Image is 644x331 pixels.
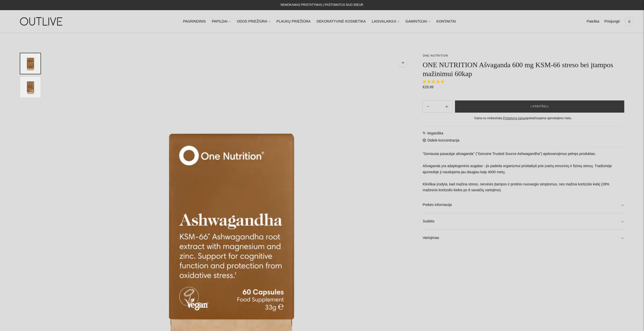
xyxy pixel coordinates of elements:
a: GAMINTOJAI [405,16,430,27]
p: "Geriausia pasaulyje ašvaganda" ("Genuine Trusted Source Ashwagandha") apdovanojimus pelnęs produ... [423,151,624,194]
a: Pristatymo kaina [503,116,526,120]
button: Subtract product quantity [441,100,452,113]
a: Prekės informacija [423,197,624,213]
a: PAPILDAI [212,16,231,27]
img: OUTLIVE [10,13,73,30]
div: Veganiška Didelė koncentracija [423,126,624,246]
span: €29,99 [423,85,433,89]
span: 5.00 stars [423,80,445,84]
a: Paieška [587,16,599,27]
a: ODOS PRIEŽIŪRA [237,16,271,27]
a: PAGRINDINIS [183,16,206,27]
a: KONTAKTAI [437,16,456,27]
div: Kaina su mokesčiais. apskaičiuojama apmokėjimo metu. [423,116,624,121]
a: DEKORATYVINĖ KOSMETIKA [317,16,366,27]
a: LAISVALAIKIUI [372,16,399,27]
a: Vartojimas [423,230,624,246]
a: Prisijungti [604,16,620,27]
button: Į krepšelį [455,100,624,113]
input: Product quantity [434,103,441,110]
div: NEMOKAMAS PRISTATYMAS Į PAŠTOMATUS NUO 50EUR [281,2,363,8]
button: Translation missing: en.general.accessibility.image_thumbail [20,53,40,74]
a: Sudėtis [423,213,624,230]
a: ONE NUTRITION [423,54,448,57]
span: 0 [626,18,633,25]
h1: ONE NUTRITION Ašvaganda 600 mg KSM-66 streso bei įtampos mažinimui 60kap [423,60,624,78]
button: Add product quantity [423,100,433,113]
button: Translation missing: en.general.accessibility.image_thumbail [20,77,40,97]
a: PLAUKŲ PRIEŽIŪRA [277,16,311,27]
span: Į krepšelį [531,104,549,109]
a: 0 [625,16,634,27]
